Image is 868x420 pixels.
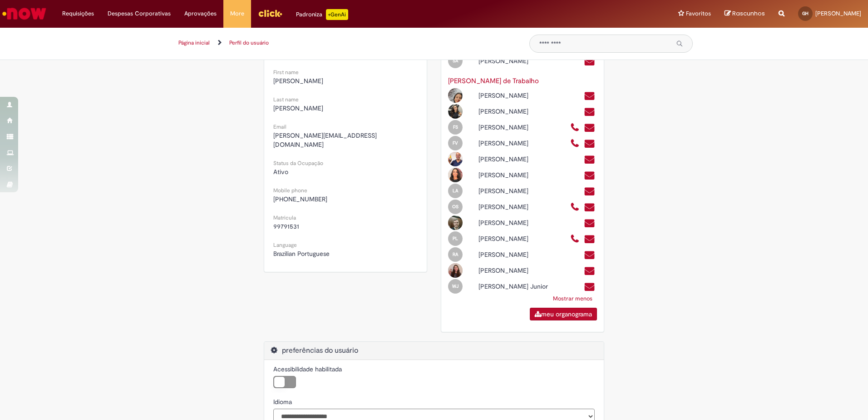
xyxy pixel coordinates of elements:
span: [PHONE_NUMBER] [273,195,327,203]
div: Open Profile: Julliana Finotelli Dos Santos [441,166,563,182]
a: Ligar para +55 (21) 35065344 [570,139,580,149]
div: [PERSON_NAME] Junior [472,282,563,291]
a: Enviar um e-mail para 99845826@ambev.com.br [584,91,595,101]
a: Enviar um e-mail para cgpjbl@ambev.com.br [584,234,595,245]
span: Requisições [62,9,94,18]
div: Open Profile: Beatriz Fernandes Bernardo [441,103,563,119]
span: OS [452,204,459,210]
a: Ligar para +55 1111111000 [570,123,580,133]
div: [PERSON_NAME] [472,123,563,132]
a: Enviar um e-mail para osvaldo.silva@ambev.com.br [584,202,595,213]
div: [PERSON_NAME] [472,107,563,116]
div: Open Profile: Leticia Senhorinho Antunes [441,182,563,198]
ul: Trilhas de página [175,35,516,51]
div: [PERSON_NAME] [472,139,563,148]
a: Página inicial [178,39,210,46]
div: Open Profile: Stephanie Ozeas Afonso [441,52,563,68]
a: Enviar um e-mail para 99847641@ambev.com.br [584,155,595,165]
span: FV [453,140,458,146]
span: Brazilian Portuguese [273,250,330,258]
h3: [PERSON_NAME] de Trabalho [448,77,597,85]
img: click_logo_yellow_360x200.png [258,6,282,20]
div: Padroniza [296,9,348,20]
a: Rascunhos [725,10,765,18]
div: [PERSON_NAME] [472,218,563,227]
span: Despesas Corporativas [108,9,171,18]
div: Open Profile: Pedro Jorge Barbosa Lins [441,230,563,246]
span: Ativo [273,168,288,176]
div: Open Profile: Alessandra De Almeida Ferreira [441,87,563,103]
small: Last name [273,96,299,103]
span: More [230,9,244,18]
div: [PERSON_NAME] [472,186,563,195]
img: ServiceNow [1,5,48,23]
small: First name [273,69,299,76]
a: Enviar um e-mail para 99800505@ambev.com.br [584,218,595,229]
div: Open Profile: Raul Siqueira De Azevedo [441,246,563,262]
div: [PERSON_NAME] [472,155,563,164]
a: Enviar um e-mail para 99803355@ambev.com.br [584,56,595,67]
label: Idioma [273,397,292,406]
div: Open Profile: Wieland Gassenferth Junior [441,278,563,294]
div: Open Profile: Flavio Martins Veloso [441,135,563,150]
a: Enviar um e-mail para 99804911@ambev.com.br [584,250,595,260]
span: [PERSON_NAME] [273,77,323,85]
div: Open Profile: Pedro Henrique Silva De Sousa [441,214,563,230]
h2: preferências do usuário [271,346,597,355]
label: Acessibilidade habilitada [273,365,342,374]
span: Aprovações [184,9,217,18]
span: GH [802,10,809,16]
span: [PERSON_NAME] [273,104,323,112]
span: FS [453,124,458,130]
a: Enviar um e-mail para 99734027@ambev.com.br [584,123,595,133]
div: [PERSON_NAME] [472,56,563,65]
a: Enviar um e-mail para 99849868@ambev.com.br [584,107,595,117]
small: Matricula [273,214,296,221]
a: Enviar um e-mail para 99820699@ambev.com.br [584,186,595,197]
span: LA [453,188,458,194]
a: Mostrar menos [548,290,597,307]
a: Enviar um e-mail para 99842942@ambev.com.br [584,282,595,292]
span: Favoritos [686,9,711,18]
a: Enviar um e-mail para 99842427@ambev.com.br [584,170,595,181]
p: +GenAi [326,9,348,20]
small: Email [273,123,286,130]
small: Status da Ocupação [273,160,323,167]
a: meu organograma [530,308,597,320]
div: [PERSON_NAME] [472,91,563,100]
a: Enviar um e-mail para 99825485@ambev.com.br [584,266,595,276]
span: [PERSON_NAME][EMAIL_ADDRESS][DOMAIN_NAME] [273,131,377,149]
div: [PERSON_NAME] [472,266,563,275]
small: Mobile phone [273,187,307,194]
div: Open Profile: Giovanni Lopes De Souza [441,150,563,166]
a: Ligar para +55 (21) 35065492 [570,202,580,213]
div: [PERSON_NAME] [472,250,563,259]
a: Enviar um e-mail para nrveloso@ambev.com.br [584,139,595,149]
div: [PERSON_NAME] [472,234,563,243]
a: Ligar para +55 853369034 [570,234,580,245]
span: PL [453,235,458,241]
span: RA [453,251,458,257]
div: Open Profile: Felipe Melo Ferreira De Souza [441,119,563,135]
small: Language [273,241,297,249]
span: 99791531 [273,222,299,230]
div: [PERSON_NAME] [472,170,563,180]
a: Perfil do usuário [229,39,269,46]
span: Rascunhos [732,9,765,18]
span: WJ [452,283,459,289]
span: [PERSON_NAME] [815,10,861,17]
div: [PERSON_NAME] [472,202,563,211]
span: SA [453,58,458,64]
div: Open Profile: Osvaldo Pereira Da Silva [441,198,563,214]
div: Open Profile: Renata Vasconcellos [441,262,563,278]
